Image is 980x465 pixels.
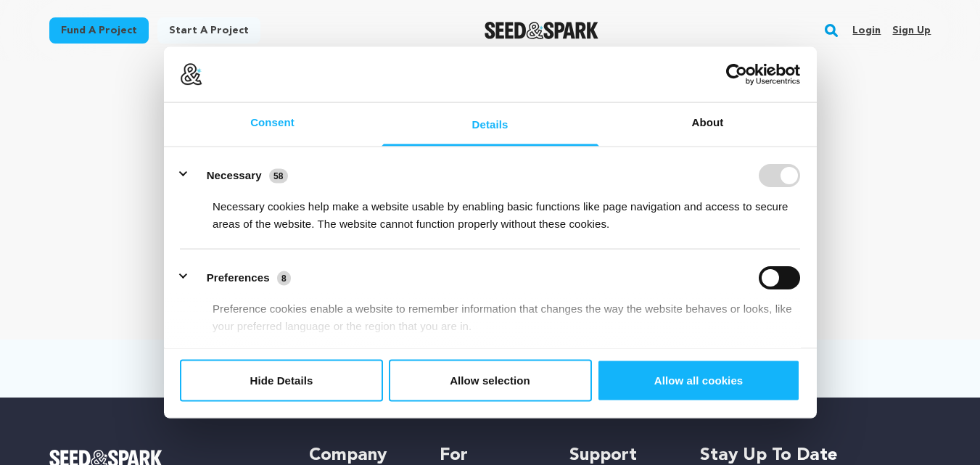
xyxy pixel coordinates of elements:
label: Preferences [207,271,270,283]
a: About [599,103,817,147]
span: 8 [277,271,291,285]
a: Start a project [157,17,260,44]
a: Details [382,103,599,147]
label: Necessary [207,168,262,181]
img: logo [180,63,202,86]
button: Hide Details [180,359,383,401]
button: Necessary (58) [180,163,297,186]
a: Usercentrics Cookiebot - opens in a new window [673,64,800,86]
div: Preference cookies enable a website to remember information that changes the way the website beha... [180,289,800,334]
div: Necessary cookies help make a website usable by enabling basic functions like page navigation and... [180,186,800,232]
a: Sign up [892,19,931,42]
a: Consent [164,103,382,147]
span: 58 [269,168,288,183]
a: Seed&Spark Homepage [485,22,598,39]
button: Allow all cookies [597,359,800,401]
a: Login [852,19,881,42]
img: Seed&Spark Logo Dark Mode [485,22,598,39]
a: Fund a project [49,17,149,44]
button: Allow selection [389,359,592,401]
button: Preferences (8) [180,266,300,289]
